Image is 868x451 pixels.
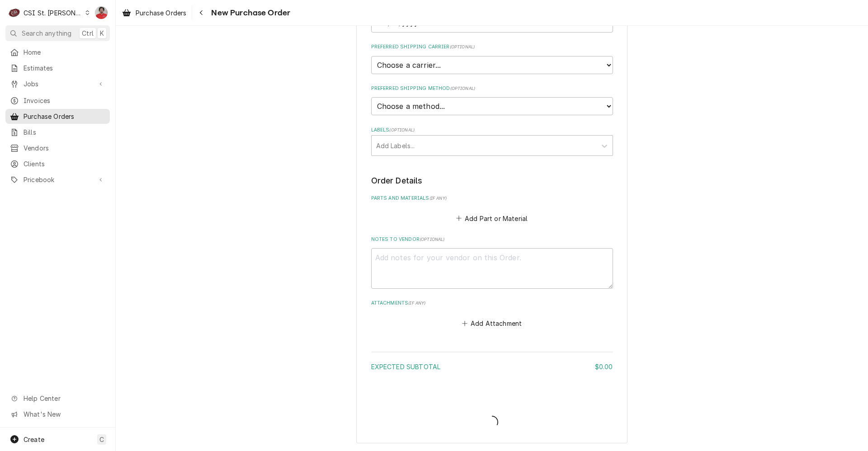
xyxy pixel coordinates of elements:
div: Nicholas Faubert's Avatar [95,6,108,19]
a: Invoices [5,93,110,108]
span: Expected Subtotal [371,363,441,371]
div: Amount Summary [371,348,613,378]
div: Preferred Shipping Carrier [371,43,613,74]
span: C [99,435,104,444]
label: Labels [371,127,613,134]
legend: Order Details [371,175,613,187]
div: Parts and Materials [371,195,613,225]
div: Expected Subtotal [371,362,613,371]
a: Bills [5,125,110,140]
button: Add Part or Material [454,212,529,225]
a: Purchase Orders [5,109,110,124]
span: Invoices [24,96,105,105]
span: Pricebook [24,175,92,184]
span: Purchase Orders [24,112,105,121]
span: Ctrl [82,28,94,38]
span: ( optional ) [450,86,476,91]
span: Search anything [22,28,71,38]
div: CSI St. Louis's Avatar [8,6,21,19]
a: Go to What's New [5,407,110,422]
a: Go to Help Center [5,391,110,406]
button: Search anythingCtrlK [5,25,110,41]
span: Loading... [486,413,498,432]
span: Bills [24,127,105,137]
a: Vendors [5,141,110,155]
span: Vendors [24,143,105,153]
span: ( optional ) [450,44,475,49]
label: Parts and Materials [371,195,613,202]
div: Preferred Shipping Method [371,85,613,115]
label: Notes to Vendor [371,236,613,243]
div: C [8,6,21,19]
span: Create [24,436,44,443]
span: Estimates [24,63,105,73]
span: What's New [24,409,104,419]
label: Preferred Shipping Method [371,85,613,92]
button: Add Attachment [460,317,524,329]
a: Clients [5,156,110,171]
span: ( optional ) [389,127,415,132]
span: Home [24,47,105,57]
div: Notes to Vendor [371,236,613,289]
span: Clients [24,159,105,169]
span: ( if any ) [429,196,447,201]
a: Go to Pricebook [5,172,110,187]
div: Labels [371,127,613,156]
div: CSI St. [PERSON_NAME] [24,8,82,18]
span: Jobs [24,79,92,89]
span: K [100,28,104,38]
a: Home [5,45,110,60]
span: Purchase Orders [136,8,186,18]
a: Go to Jobs [5,76,110,91]
div: $0.00 [595,362,613,371]
span: New Purchase Order [208,7,290,19]
div: Attachments [371,300,613,329]
a: Estimates [5,61,110,75]
span: ( optional ) [420,237,445,242]
span: ( if any ) [408,301,425,305]
a: Purchase Orders [118,5,190,20]
label: Attachments [371,300,613,307]
button: Navigate back [194,5,208,20]
div: NF [95,6,108,19]
span: Help Center [24,394,104,403]
label: Preferred Shipping Carrier [371,43,613,51]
